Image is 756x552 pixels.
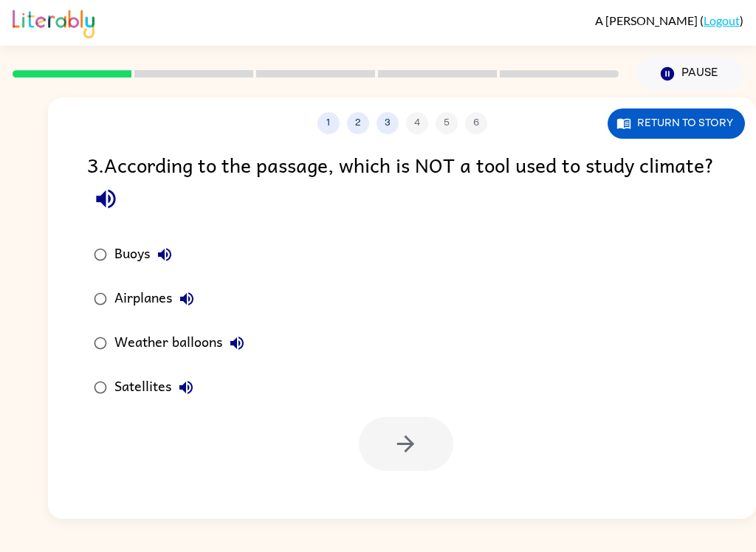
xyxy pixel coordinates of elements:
button: 1 [317,112,340,134]
button: 3 [377,112,399,134]
button: Weather balloons [222,328,252,358]
div: Weather balloons [114,328,252,358]
img: Literably [13,6,94,38]
button: Airplanes [172,284,202,314]
div: ( ) [595,13,743,27]
a: Logout [704,13,740,27]
div: Airplanes [114,284,202,314]
button: Buoys [150,240,179,269]
button: Return to story [608,108,745,139]
div: Buoys [114,240,179,269]
div: Satellites [114,373,201,402]
button: Pause [636,57,743,91]
div: 3 . According to the passage, which is NOT a tool used to study climate? [87,149,717,218]
button: 2 [347,112,369,134]
button: Satellites [171,373,201,402]
span: A [PERSON_NAME] [595,13,700,27]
